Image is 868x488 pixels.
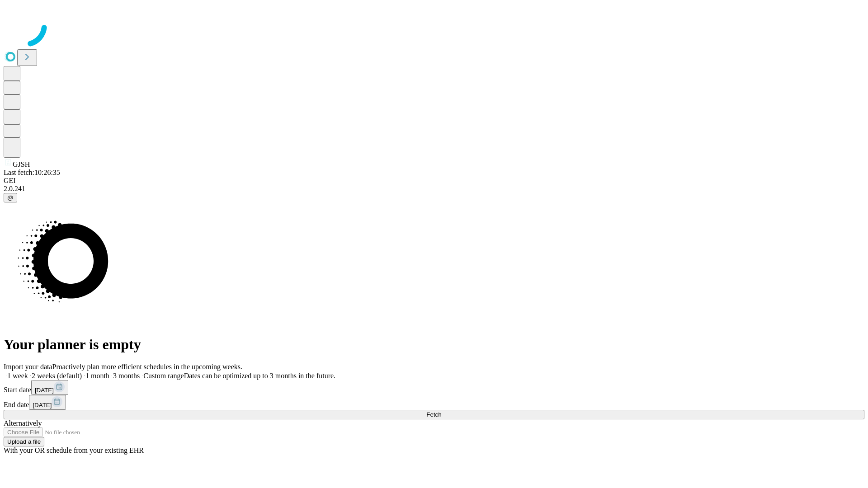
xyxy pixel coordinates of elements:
[4,169,60,176] span: Last fetch: 10:26:35
[7,372,28,380] span: 1 week
[184,372,335,380] span: Dates can be optimized up to 3 months in the future.
[4,177,864,185] div: GEI
[4,395,864,410] div: End date
[4,446,144,454] span: With your OR schedule from your existing EHR
[4,185,864,193] div: 2.0.241
[143,372,184,380] span: Custom range
[31,380,68,395] button: [DATE]
[52,363,242,371] span: Proactively plan more efficient schedules in the upcoming weeks.
[4,419,42,427] span: Alternatively
[4,363,52,371] span: Import your data
[4,380,864,395] div: Start date
[113,372,140,380] span: 3 months
[4,336,864,353] h1: Your planner is empty
[4,437,44,446] button: Upload a file
[85,372,109,380] span: 1 month
[35,387,54,394] span: [DATE]
[426,411,441,418] span: Fetch
[13,160,30,168] span: GJSH
[32,372,82,380] span: 2 weeks (default)
[7,194,14,201] span: @
[4,410,864,419] button: Fetch
[4,193,17,202] button: @
[29,395,66,410] button: [DATE]
[33,402,52,408] span: [DATE]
